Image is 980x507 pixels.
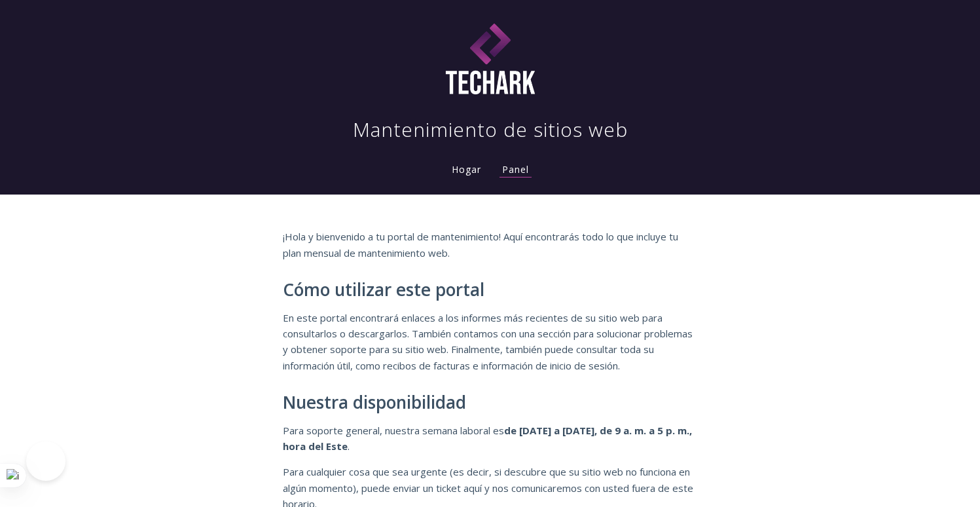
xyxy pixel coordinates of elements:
[283,230,678,259] font: ¡Hola y bienvenido a tu portal de mantenimiento! Aquí encontrarás todo lo que incluye tu plan men...
[499,163,532,178] a: Panel
[283,311,693,372] font: En este portal encontrará enlaces a los informes más recientes de su sitio web para consultarlos ...
[449,163,484,176] a: Hogar
[26,441,65,481] iframe: Activar/desactivar soporte al cliente
[283,278,484,301] font: Cómo utilizar este portal
[353,116,628,143] font: Mantenimiento de sitios web
[502,163,529,176] font: Panel
[452,163,481,176] font: Hogar
[283,424,692,453] font: de [DATE] a [DATE], de 9 a. m. a 5 p. m., hora del Este
[283,424,504,437] font: Para soporte general, nuestra semana laboral es
[283,390,466,414] font: Nuestra disponibilidad
[348,440,350,453] font: .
